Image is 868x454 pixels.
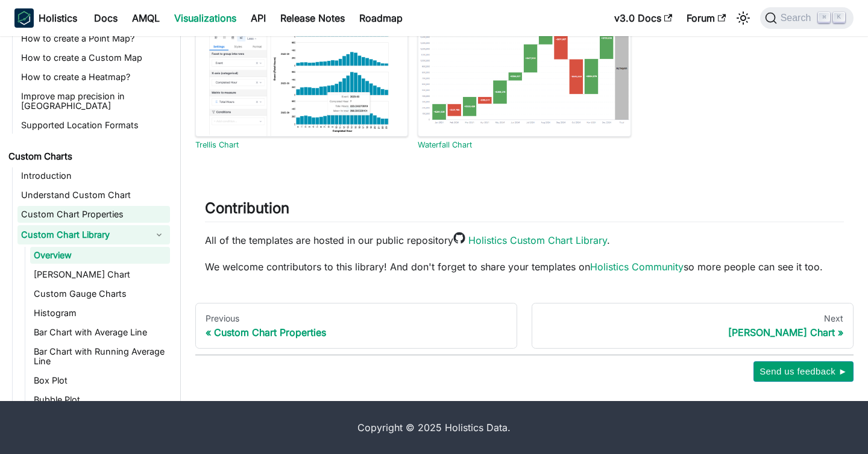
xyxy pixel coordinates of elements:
a: PreviousCustom Chart Properties [195,303,517,349]
a: Roadmap [352,8,410,28]
a: How to create a Heatmap? [17,69,170,86]
span: Search [777,13,819,23]
p: We welcome contributors to this library! And don't forget to share your templates on so more peop... [205,260,844,274]
a: Release Notes [273,8,352,28]
a: Custom Chart Properties [17,206,170,223]
a: Next[PERSON_NAME] Chart [532,303,854,349]
a: AMQL [125,8,167,28]
div: [PERSON_NAME] Chart [542,326,843,338]
a: Holistics Community [590,261,684,273]
button: Collapse sidebar category 'Custom Chart Library' [148,225,170,244]
div: Copyright © 2025 Holistics Data. [51,420,817,435]
div: Next [542,313,843,324]
a: Understand Custom Chart [17,187,170,204]
p: All of the templates are hosted in our public repository . [205,232,844,247]
button: Search (Command+K) [760,7,854,29]
a: Improve map precision in [GEOGRAPHIC_DATA] [17,88,170,114]
a: Bubble Plot [30,391,170,408]
div: Previous [206,313,507,324]
a: Visualizations [167,8,244,28]
a: Custom Gauge Charts [30,285,170,302]
nav: Docs pages [195,303,854,349]
a: Histogram [30,305,170,322]
a: Custom Chart Library [17,225,148,244]
a: How to create a Custom Map [17,49,170,66]
a: Docs [87,8,125,28]
button: Switch between dark and light mode (currently light mode) [734,8,753,28]
a: How to create a Point Map? [17,30,170,47]
a: v3.0 Docs [607,8,679,28]
a: Custom Charts [5,148,170,165]
a: Bar Chart with Running Average Line [30,343,170,370]
kbd: K [833,12,845,23]
a: Introduction [17,167,170,184]
a: Supported Location Formats [17,117,170,134]
a: Box Plot [30,372,170,389]
a: Waterfall Chart [418,140,472,149]
a: [PERSON_NAME] Chart [30,266,170,283]
a: Trellis Chart [195,140,239,149]
b: Holistics [39,11,77,25]
a: Bar Chart with Average Line [30,324,170,341]
a: Forum [679,8,733,28]
a: HolisticsHolistics [14,8,77,28]
h2: Contribution [205,199,844,222]
img: Holistics [14,8,34,28]
a: API [244,8,273,28]
kbd: ⌘ [818,12,830,23]
a: Overview [30,247,170,264]
a: Holistics Custom Chart Library [468,234,607,246]
span: Send us feedback ► [759,364,848,379]
img: github-mark.png [453,232,465,244]
div: Custom Chart Properties [206,326,507,338]
button: Send us feedback ► [753,361,854,382]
